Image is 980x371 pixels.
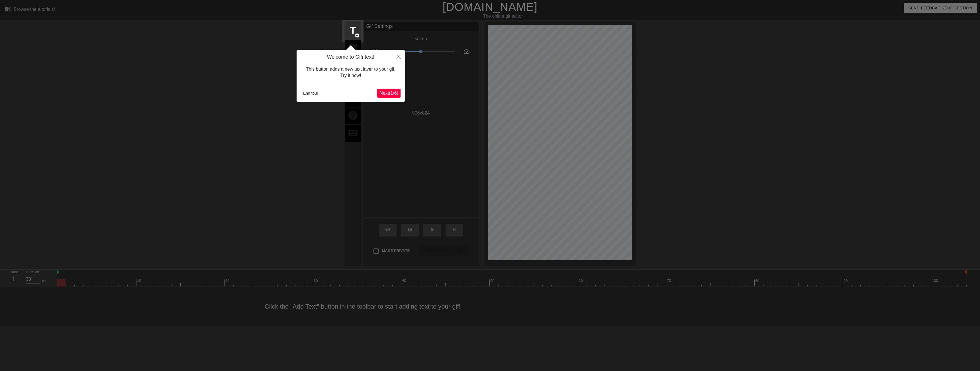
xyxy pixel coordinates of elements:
div: This button adds a new text layer to your gif. Try it now! [301,60,401,85]
button: Close [392,50,405,63]
h4: Welcome to Gifntext! [301,54,401,60]
span: Next ( 1 / 6 ) [379,91,398,95]
button: End tour [301,89,320,97]
button: Next [377,89,401,98]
